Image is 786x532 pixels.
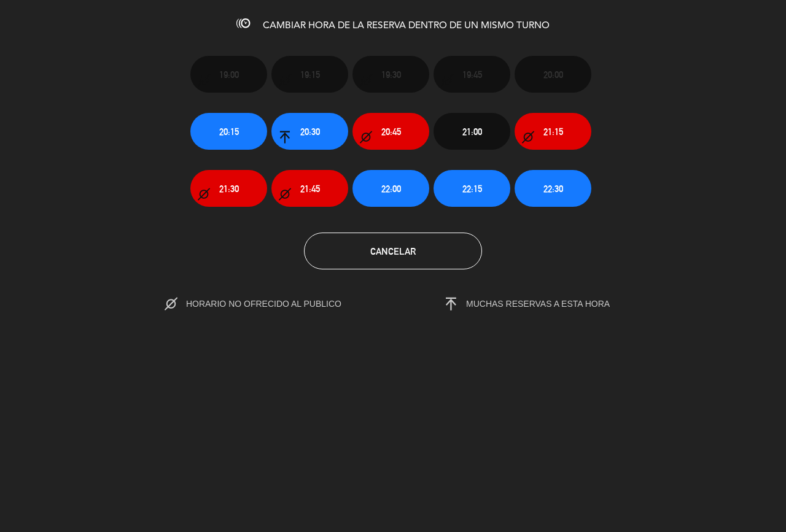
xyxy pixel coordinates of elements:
span: 20:30 [300,125,320,139]
span: 20:15 [219,125,239,139]
span: 19:30 [381,67,401,82]
span: 19:00 [219,67,239,82]
span: Cancelar [370,246,416,256]
span: 19:15 [300,67,320,82]
span: HORARIO NO OFRECIDO AL PUBLICO [186,299,367,309]
button: 22:30 [515,170,591,207]
button: 22:00 [352,170,429,207]
span: 22:15 [462,182,482,196]
span: 21:15 [543,125,563,139]
button: 20:00 [515,56,591,93]
button: 19:45 [434,56,510,93]
span: 22:00 [381,182,401,196]
span: 20:45 [381,125,401,139]
button: 19:15 [271,56,348,93]
span: 19:45 [462,67,482,82]
button: 20:15 [190,113,267,150]
button: 22:15 [434,170,510,207]
button: 19:00 [190,56,267,93]
button: 21:15 [515,113,591,150]
span: 22:30 [543,182,563,196]
button: 20:30 [271,113,348,150]
button: Cancelar [304,233,482,269]
span: 21:45 [300,182,320,196]
button: 21:30 [190,170,267,207]
span: 21:00 [462,125,482,139]
span: CAMBIAR HORA DE LA RESERVA DENTRO DE UN MISMO TURNO [263,21,550,31]
button: 21:45 [271,170,348,207]
span: MUCHAS RESERVAS A ESTA HORA [466,299,610,309]
button: 20:45 [352,113,429,150]
span: 21:30 [219,182,239,196]
button: 21:00 [434,113,510,150]
span: 20:00 [543,67,563,82]
button: 19:30 [352,56,429,93]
